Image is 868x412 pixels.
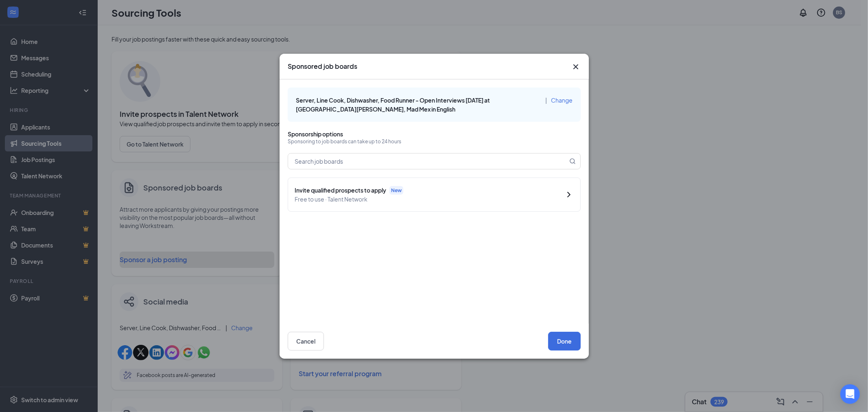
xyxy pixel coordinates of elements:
[391,186,402,193] span: New
[295,195,558,204] span: Free to use · Talent Network
[840,384,860,404] div: Open Intercom Messenger
[295,186,386,195] span: Invite qualified prospects to apply
[564,190,574,199] svg: ChevronRight
[296,96,490,113] span: Server, Line Cook, Dishwasher, Food Runner - Open Interviews [DATE] at [GEOGRAPHIC_DATA][PERSON_N...
[571,62,581,72] svg: Cross
[288,62,357,71] h3: Sponsored job boards
[548,332,581,351] button: Done
[288,130,581,138] p: Sponsorship options
[551,96,573,104] span: Change
[545,96,547,104] span: |
[288,153,568,169] input: Search job boards
[288,332,324,351] button: Cancel
[288,138,581,145] p: Sponsoring to job boards can take up to 24 hours
[551,96,573,105] button: Change
[571,62,581,72] button: Close
[569,158,576,164] svg: MagnifyingGlass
